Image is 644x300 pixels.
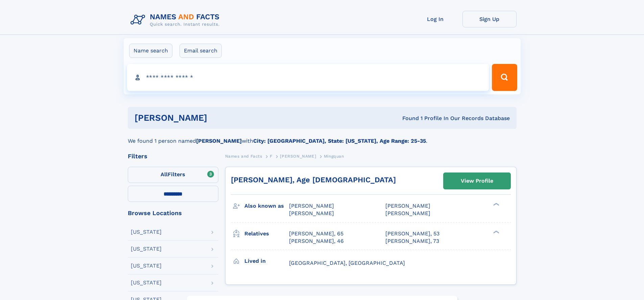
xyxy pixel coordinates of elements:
[244,255,289,267] h3: Lived in
[253,138,426,144] b: City: [GEOGRAPHIC_DATA], State: [US_STATE], Age Range: 25-35
[289,230,343,237] a: [PERSON_NAME], 65
[462,11,517,27] a: Sign Up
[280,154,316,159] span: [PERSON_NAME]
[244,200,289,212] h3: Also known as
[225,152,262,160] a: Names and Facts
[492,202,500,207] div: ❯
[128,167,218,183] label: Filters
[270,154,272,159] span: F
[231,176,396,184] a: [PERSON_NAME], Age [DEMOGRAPHIC_DATA]
[270,152,272,160] a: F
[305,115,510,122] div: Found 1 Profile In Our Records Database
[131,280,162,285] div: [US_STATE]
[161,171,168,178] span: All
[492,230,500,234] div: ❯
[280,152,316,160] a: [PERSON_NAME]
[131,246,162,252] div: [US_STATE]
[135,114,305,122] h1: [PERSON_NAME]
[244,228,289,239] h3: Relatives
[128,210,218,216] div: Browse Locations
[324,154,344,159] span: Mingquan
[385,230,439,237] a: [PERSON_NAME], 53
[127,64,489,91] input: search input
[492,64,517,91] button: Search Button
[128,11,225,29] img: Logo Names and Facts
[289,260,405,266] span: [GEOGRAPHIC_DATA], [GEOGRAPHIC_DATA]
[180,44,222,58] label: Email search
[289,210,334,216] span: [PERSON_NAME]
[385,203,430,209] span: [PERSON_NAME]
[289,203,334,209] span: [PERSON_NAME]
[385,237,439,245] a: [PERSON_NAME], 73
[444,173,510,189] a: View Profile
[129,44,172,58] label: Name search
[128,153,218,159] div: Filters
[131,263,162,269] div: [US_STATE]
[289,237,344,245] a: [PERSON_NAME], 46
[131,229,162,235] div: [US_STATE]
[385,210,430,216] span: [PERSON_NAME]
[408,11,462,27] a: Log In
[128,129,517,145] div: We found 1 person named with .
[196,138,242,144] b: [PERSON_NAME]
[461,173,493,189] div: View Profile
